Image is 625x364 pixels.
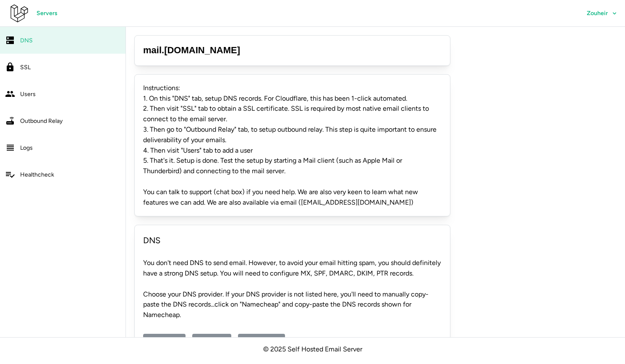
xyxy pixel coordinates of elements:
[20,37,33,44] span: DNS
[192,334,231,349] button: godaddy
[587,10,608,16] span: Zouheir
[37,6,58,21] span: Servers
[143,156,442,177] p: 5. That's it. Setup is done. Test the setup by starting a Mail client (such as Apple Mail or Thun...
[143,104,442,125] p: 2. Then visit "SSL" tab to obtain a SSL certificate. SSL is required by most native email clients...
[579,6,625,21] button: Zouheir
[20,171,54,178] span: Healthcheck
[143,44,442,57] h3: mail . [DOMAIN_NAME]
[143,146,442,156] p: 4. Then visit "Users" tab to add a user
[20,91,36,98] span: Users
[143,94,442,104] p: 1. On this "DNS" tab, setup DNS records. For Cloudflare, this has been 1-click automated.
[143,289,442,320] p: Choose your DNS provider. If your DNS provider is not listed here, you'll need to manually copy-p...
[143,83,442,94] p: Instructions:
[20,117,63,125] span: Outbound Relay
[29,6,65,21] a: Servers
[200,334,223,348] span: godaddy
[143,125,442,146] p: 3. Then go to "Outbound Relay" tab, to setup outbound relay. This step is quite important to ensu...
[143,187,442,208] p: You can talk to support (chat box) if you need help. We are also very keen to learn what new feat...
[246,334,277,348] span: namecheap
[151,334,178,348] span: cloudflare
[20,64,31,71] span: SSL
[20,144,33,151] span: Logs
[143,258,442,279] p: You don't need DNS to send email. However, to avoid your email hitting spam, you should definitel...
[238,334,285,349] button: namecheap
[143,334,186,349] button: cloudflare
[143,234,442,247] p: DNS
